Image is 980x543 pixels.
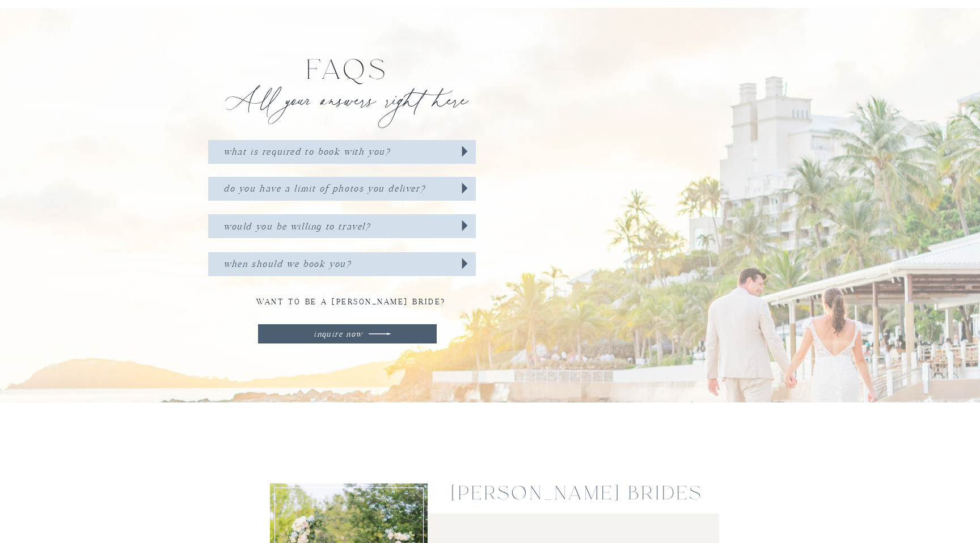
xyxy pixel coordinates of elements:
[43,67,102,74] div: Domain Overview
[187,142,383,176] h2: Wedding Portfolio
[223,256,450,270] a: WHEN SHOULD WE BOOK YOU?
[32,18,56,27] div: v 4.0.25
[29,29,125,39] div: Domain: [DOMAIN_NAME]
[233,82,470,116] p: All your answers right here
[222,231,357,242] p: you need to know that you are
[125,67,191,74] div: Keywords by Traffic
[113,66,122,75] img: tab_keywords_by_traffic_grey.svg
[295,327,382,338] a: inquire now
[233,296,469,307] p: want to be a [PERSON_NAME] bride?
[205,56,490,78] h2: FAQs
[31,66,40,75] img: tab_domain_overview_orange.svg
[223,219,450,233] a: WOULD YOU BE WILLING TO TRAVEL?
[202,122,381,167] p: Browse through our
[205,185,381,218] p: In these featured galleries, you'll find a showcase of the heartfelt connections, the joyous cele...
[18,18,27,27] img: logo_orange.svg
[223,181,450,195] a: DO YOU HAVE A LIMIT OF PHOTOS YOU DELIVER?
[432,483,723,506] p: [PERSON_NAME] brides
[223,144,422,158] a: WHAT IS REQUIRED TO BOOK WITH YOU?
[18,29,27,39] img: website_grey.svg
